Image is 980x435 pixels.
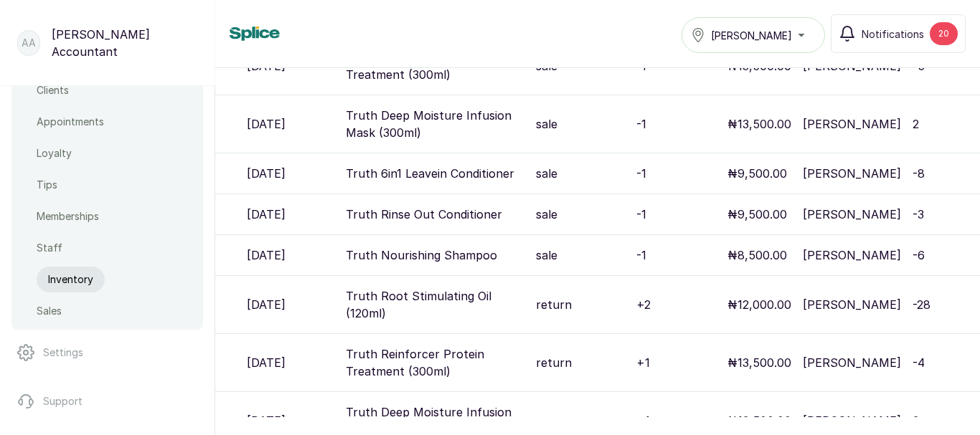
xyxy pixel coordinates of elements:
[803,206,901,223] p: [PERSON_NAME]
[37,267,105,292] a: Inventory
[803,247,901,264] p: [PERSON_NAME]
[536,247,557,264] p: sale
[37,172,57,198] a: Tips
[636,354,650,371] p: +1
[48,272,93,287] p: Inventory
[37,140,72,166] a: Loyalty
[711,28,792,43] span: [PERSON_NAME]
[913,354,925,371] p: -4
[636,247,646,264] p: -1
[913,412,919,429] p: 3
[37,77,69,103] a: Clients
[727,354,791,371] p: ₦13,500.00
[346,247,497,264] p: Truth Nourishing Shampoo
[346,287,524,322] p: Truth Root Stimulating Oil (120ml)
[536,115,557,133] p: sale
[11,333,203,373] a: Settings
[727,412,791,429] p: ₦13,500.00
[727,247,787,264] p: ₦8,500.00
[43,394,83,408] p: Support
[37,241,62,255] p: Staff
[52,26,197,60] p: [PERSON_NAME] Accountant
[913,247,925,264] p: -6
[247,412,286,429] p: [DATE]
[862,27,924,42] span: Notifications
[346,165,514,182] p: Truth 6in1 Leavein Conditioner
[37,298,62,324] a: Sales
[37,304,62,318] p: Sales
[37,83,69,97] p: Clients
[37,178,57,192] p: Tips
[247,296,286,313] p: [DATE]
[803,115,901,133] p: [PERSON_NAME]
[803,412,901,429] p: [PERSON_NAME]
[346,345,524,380] p: Truth Reinforcer Protein Treatment (300ml)
[536,165,557,182] p: sale
[247,115,286,133] p: [DATE]
[536,412,572,429] p: return
[346,206,502,223] p: Truth Rinse Out Conditioner
[727,206,787,223] p: ₦9,500.00
[913,115,919,133] p: 2
[636,296,651,313] p: +2
[37,109,104,135] a: Appointments
[636,115,646,133] p: -1
[37,146,72,161] p: Loyalty
[37,235,62,261] a: Staff
[803,296,901,313] p: [PERSON_NAME]
[803,354,901,371] p: [PERSON_NAME]
[930,22,958,45] div: 20
[727,165,787,182] p: ₦9,500.00
[536,206,557,223] p: sale
[727,115,791,133] p: ₦13,500.00
[536,354,572,371] p: return
[913,165,925,182] p: -8
[831,14,966,53] button: Notifications20
[37,204,99,229] a: Memberships
[247,354,286,371] p: [DATE]
[247,247,286,264] p: [DATE]
[247,206,286,223] p: [DATE]
[803,165,901,182] p: [PERSON_NAME]
[727,296,791,313] p: ₦12,000.00
[22,36,36,50] p: AA
[636,412,650,429] p: +1
[37,209,99,224] p: Memberships
[11,381,203,421] a: Support
[913,206,924,223] p: -3
[636,165,646,182] p: -1
[247,165,286,182] p: [DATE]
[346,107,524,141] p: Truth Deep Moisture Infusion Mask (300ml)
[37,115,104,129] p: Appointments
[682,17,825,53] button: [PERSON_NAME]
[536,296,572,313] p: return
[43,345,83,360] p: Settings
[913,296,930,313] p: -28
[636,206,646,223] p: -1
